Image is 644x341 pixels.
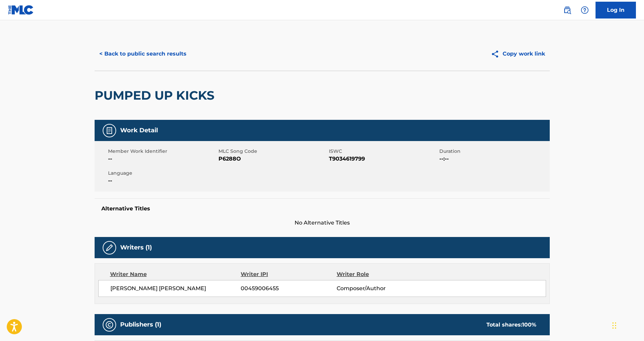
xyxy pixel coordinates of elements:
span: Member Work Identifier [108,148,217,155]
img: MLC Logo [8,5,34,15]
img: search [563,6,571,14]
span: [PERSON_NAME] [PERSON_NAME] [110,284,241,293]
div: Help [578,3,591,17]
div: Widget de chat [610,309,644,341]
span: Composer/Author [337,284,424,293]
span: P6288O [218,155,327,163]
span: --:-- [439,155,548,163]
h5: Writers (1) [120,244,152,251]
h2: PUMPED UP KICKS [95,88,218,103]
img: help [581,6,589,14]
h5: Publishers (1) [120,321,161,329]
span: Duration [439,148,548,155]
span: -- [108,155,217,163]
iframe: Chat Widget [610,309,644,341]
div: Writer Role [337,270,424,278]
button: Copy work link [486,45,550,62]
img: Writers [105,244,113,252]
div: Writer IPI [241,270,337,278]
h5: Work Detail [120,127,158,134]
button: < Back to public search results [95,45,191,62]
span: MLC Song Code [218,148,327,155]
span: Language [108,170,217,177]
div: Total shares: [486,321,536,329]
span: 100 % [522,321,536,328]
span: -- [108,177,217,185]
div: Writer Name [110,270,241,278]
span: 00459006455 [241,284,336,293]
a: Public Search [561,3,574,17]
img: Publishers [105,321,113,329]
h5: Alternative Titles [101,205,543,212]
div: Glisser [612,315,616,336]
span: ISWC [329,148,438,155]
img: Work Detail [105,127,113,135]
a: Log In [596,2,636,19]
span: No Alternative Titles [95,219,550,227]
span: T9034619799 [329,155,438,163]
img: Copy work link [491,50,503,58]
